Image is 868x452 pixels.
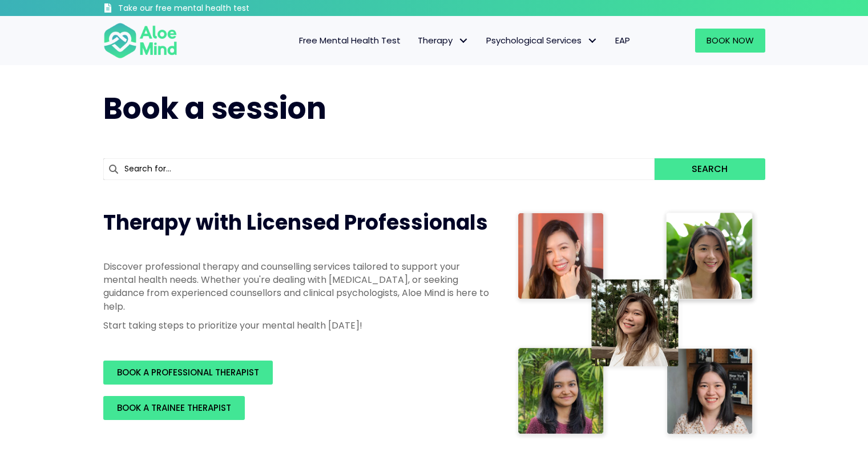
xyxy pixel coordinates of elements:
a: BOOK A TRAINEE THERAPIST [103,396,245,420]
a: Book Now [695,29,765,53]
span: Therapy [418,34,469,46]
a: Psychological ServicesPsychological Services: submenu [478,29,607,53]
span: Therapy with Licensed Professionals [103,208,488,237]
span: Therapy: submenu [455,33,472,49]
h3: Take our free mental health test [118,3,310,14]
span: BOOK A PROFESSIONAL THERAPIST [117,366,259,378]
a: Free Mental Health Test [290,29,409,53]
p: Discover professional therapy and counselling services tailored to support your mental health nee... [103,260,491,313]
span: EAP [615,34,630,46]
img: Aloe mind Logo [103,22,177,59]
span: Free Mental Health Test [299,34,401,46]
img: Therapist collage [514,209,758,441]
span: Psychological Services: submenu [584,33,601,49]
p: Start taking steps to prioritize your mental health [DATE]! [103,319,491,332]
a: EAP [607,29,639,53]
a: Take our free mental health test [103,3,310,16]
nav: Menu [192,29,639,53]
a: BOOK A PROFESSIONAL THERAPIST [103,361,273,385]
a: TherapyTherapy: submenu [409,29,478,53]
input: Search for... [103,158,655,180]
span: BOOK A TRAINEE THERAPIST [117,402,231,414]
span: Book a session [103,87,326,129]
button: Search [655,158,765,180]
span: Book Now [706,34,754,46]
span: Psychological Services [486,34,598,46]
